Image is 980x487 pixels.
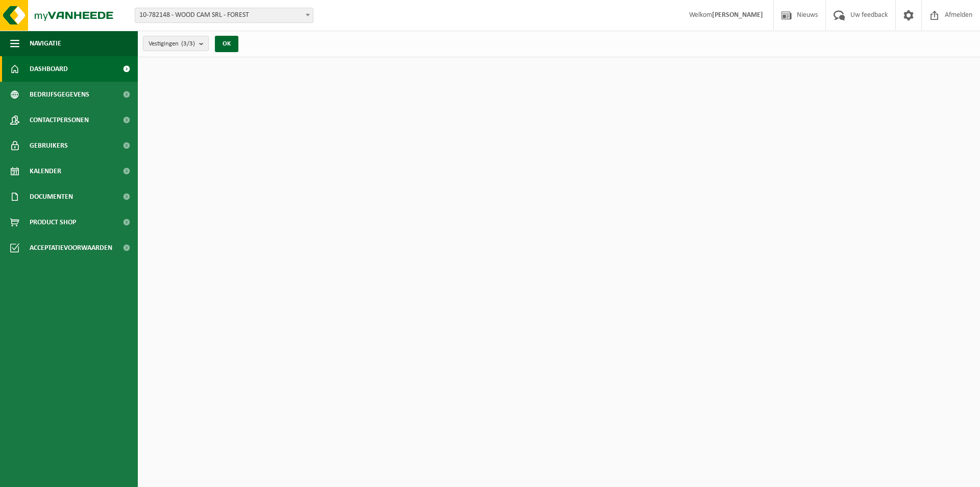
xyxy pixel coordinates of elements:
span: Contactpersonen [30,107,89,133]
span: Documenten [30,184,73,210]
button: OK [215,36,238,52]
span: Vestigingen [149,36,195,52]
span: Acceptatievoorwaarden [30,235,112,261]
strong: [PERSON_NAME] [712,11,763,19]
button: Vestigingen(3/3) [143,36,209,51]
span: Bedrijfsgegevens [30,82,89,107]
span: Navigatie [30,31,61,56]
count: (3/3) [181,40,195,47]
span: Kalender [30,158,61,184]
span: Dashboard [30,56,68,82]
span: Gebruikers [30,133,68,158]
span: 10-782148 - WOOD CAM SRL - FOREST [135,8,313,22]
span: Product Shop [30,210,76,235]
